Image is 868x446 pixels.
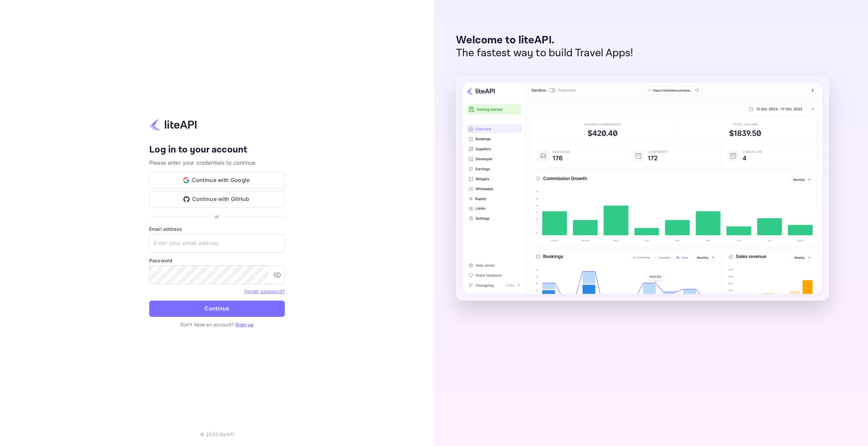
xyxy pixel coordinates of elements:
p: The fastest way to build Travel Apps! [456,47,633,60]
a: Sign up [235,322,254,327]
a: Forget password? [244,288,285,294]
input: Enter your email address [149,234,285,253]
img: liteapi [149,118,197,131]
button: Continue [149,301,285,317]
p: © 2025 liteAPI [200,431,234,438]
button: Continue with GitHub [149,191,285,207]
a: Forget password? [244,288,285,295]
p: Welcome to liteAPI. [456,34,633,47]
p: Don't have an account? [149,321,285,328]
p: or [215,213,219,220]
button: Continue with Google [149,172,285,188]
button: toggle password visibility [271,268,284,282]
label: Email address [149,225,285,232]
h4: Log in to your account [149,144,285,156]
p: Please enter your credentials to continue [149,159,285,167]
img: liteAPI Dashboard Preview [456,76,829,301]
label: Password [149,257,285,264]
